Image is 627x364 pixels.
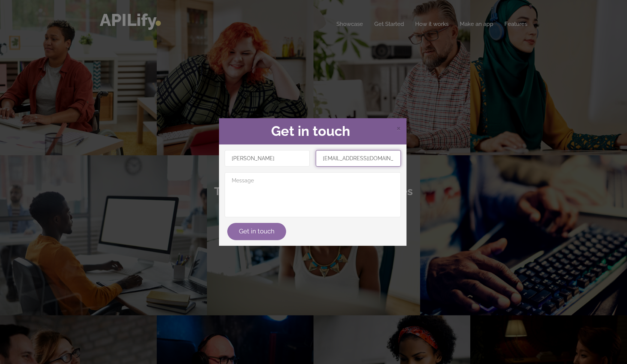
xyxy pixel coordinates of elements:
[396,122,401,133] span: ×
[225,150,310,167] input: Name
[316,150,401,167] input: Email
[396,123,401,132] span: Close
[225,124,401,139] h2: Get in touch
[227,223,286,240] button: Get in touch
